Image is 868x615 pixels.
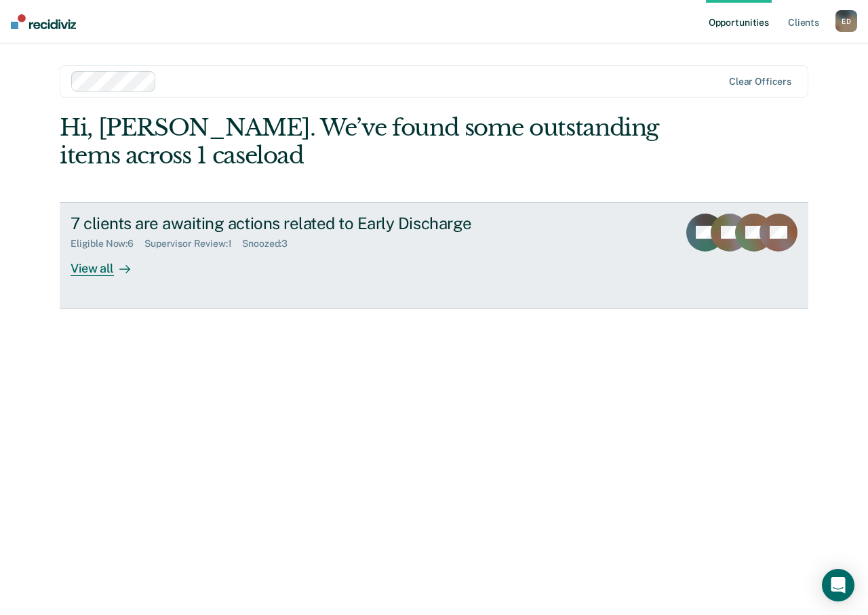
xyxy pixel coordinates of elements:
div: Hi, [PERSON_NAME]. We’ve found some outstanding items across 1 caseload [60,114,658,170]
div: Open Intercom Messenger [822,569,854,601]
div: Eligible Now : 6 [71,238,144,250]
div: Snoozed : 3 [242,238,298,250]
div: View all [71,250,146,276]
img: Recidiviz [11,14,76,29]
button: ED [835,10,857,32]
div: Clear officers [729,76,791,87]
div: E D [835,10,857,32]
div: Supervisor Review : 1 [144,238,242,250]
a: 7 clients are awaiting actions related to Early DischargeEligible Now:6Supervisor Review:1Snoozed... [60,202,808,309]
div: 7 clients are awaiting actions related to Early Discharge [71,214,547,233]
